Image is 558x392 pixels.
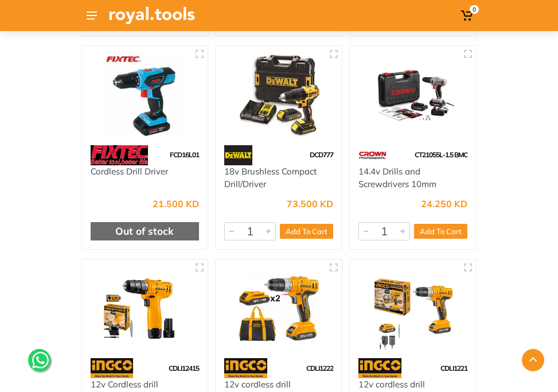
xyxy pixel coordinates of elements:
img: Royal Tools Logo [109,7,195,24]
img: 75.webp [358,145,386,165]
a: Cordless Drill Driver [91,166,168,177]
img: 115.webp [91,145,148,165]
img: Royal Tools - 14.4v Drills and Screwdrivers 10mm [358,55,467,136]
span: CT21055L-1.5 BMC [415,150,467,159]
span: DCD777 [310,150,333,159]
img: Royal Tools - 12v cordless drill [358,268,467,350]
a: 0 [458,5,477,26]
img: Royal Tools - Cordless Drill Driver [91,55,200,136]
span: 0 [470,5,479,14]
span: CDLI12415 [169,364,199,372]
div: Out of stock [91,222,200,240]
a: 14.4v Drills and Screwdrivers 10mm [358,166,436,190]
a: 12v Cordless drill [91,379,158,390]
a: 18v Brushless Compact Drill/Driver [224,166,317,190]
a: 12v cordless drill [224,379,291,390]
button: Add To Cart [280,224,333,239]
a: 12v cordless drill [358,379,425,390]
span: CDLI1222 [306,364,333,372]
span: FCD16L01 [170,150,199,159]
img: Royal Tools - 12v cordless drill [224,268,333,350]
div: 73.500 KD [287,199,333,208]
img: 45.webp [224,145,252,165]
div: 21.500 KD [153,199,199,208]
button: Add To Cart [414,224,467,239]
img: Royal Tools - 18v Brushless Compact Drill/Driver [224,55,333,136]
img: Royal Tools - 12v Cordless drill [91,268,200,350]
div: 24.250 KD [421,199,467,208]
span: CDLI1221 [440,364,467,372]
